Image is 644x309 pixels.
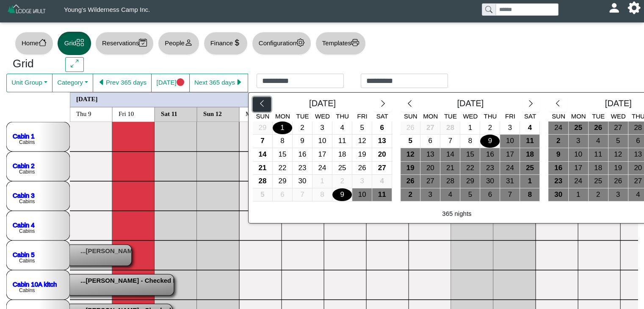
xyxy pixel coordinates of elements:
svg: chevron right [379,99,387,108]
button: 11 [372,188,392,202]
div: 8 [520,188,539,201]
button: 27 [420,175,440,188]
div: 27 [372,162,392,175]
button: 3 [569,135,589,148]
div: 3 [312,121,332,135]
button: 2 [589,188,608,202]
button: 9 [548,148,568,162]
button: 22 [273,162,293,175]
div: 8 [460,135,480,148]
button: 29 [253,121,273,135]
span: Tue [444,113,457,120]
div: 20 [420,162,440,175]
div: 25 [520,162,539,175]
div: 30 [480,175,500,188]
button: 4 [440,188,460,202]
button: 27 [608,121,628,135]
div: 24 [312,162,332,175]
button: 29 [273,175,293,188]
button: 12 [352,135,372,148]
div: 2 [401,188,420,201]
span: Wed [463,113,478,120]
div: 17 [569,162,588,175]
div: 26 [608,175,628,188]
div: 7 [253,135,272,148]
button: 11 [520,135,540,148]
span: Mon [571,113,586,120]
button: 23 [293,162,312,175]
button: 30 [480,175,500,188]
button: 3 [352,175,372,188]
div: 5 [401,135,420,148]
span: Sat [376,113,388,120]
div: 22 [273,162,292,175]
div: 8 [312,188,332,201]
div: 15 [273,148,292,161]
span: Thu [484,113,497,120]
button: 8 [312,188,332,202]
div: 16 [480,148,500,161]
button: 26 [401,121,420,135]
div: 14 [253,148,272,161]
button: 12 [608,148,628,162]
div: 6 [480,188,500,201]
button: 23 [548,175,568,188]
button: 28 [440,175,460,188]
div: 2 [293,121,312,135]
div: 10 [569,148,588,161]
div: 24 [569,175,588,188]
div: 5 [460,188,480,201]
button: 14 [440,148,460,162]
span: Sun [552,113,565,120]
button: chevron right [374,97,392,112]
button: 21 [253,162,273,175]
div: 13 [420,148,440,161]
button: 21 [440,162,460,175]
span: Mon [423,113,438,120]
button: 6 [372,121,392,135]
div: 29 [253,121,272,135]
button: 18 [332,148,352,162]
div: 10 [500,135,520,148]
div: 24 [548,121,568,135]
button: 13 [420,148,440,162]
button: 4 [372,175,392,188]
div: 1 [273,121,292,135]
button: 3 [312,121,332,135]
svg: chevron left [406,99,414,108]
button: 5 [352,121,372,135]
div: 28 [253,175,272,188]
button: 1 [460,121,480,135]
div: 5 [352,121,372,135]
button: 18 [520,148,540,162]
div: 14 [440,148,460,161]
div: 9 [548,148,568,161]
button: 30 [548,188,568,202]
button: 30 [293,175,312,188]
div: 2 [332,175,352,188]
button: 15 [460,148,480,162]
button: 24 [500,162,520,175]
div: 11 [589,148,608,161]
div: 6 [420,135,440,148]
div: 27 [608,121,628,135]
button: 12 [401,148,420,162]
button: 8 [520,188,540,202]
span: Sat [524,113,536,120]
button: 2 [332,175,352,188]
button: 14 [253,148,273,162]
div: 12 [401,148,420,161]
div: [DATE] [271,97,374,112]
button: 17 [500,148,520,162]
button: 26 [589,121,608,135]
button: 2 [480,121,500,135]
div: 13 [372,135,392,148]
button: 10 [500,135,520,148]
button: 10 [352,188,372,202]
div: 23 [293,162,312,175]
div: 7 [500,188,520,201]
div: 17 [312,148,332,161]
button: 16 [293,148,312,162]
button: 7 [500,188,520,202]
